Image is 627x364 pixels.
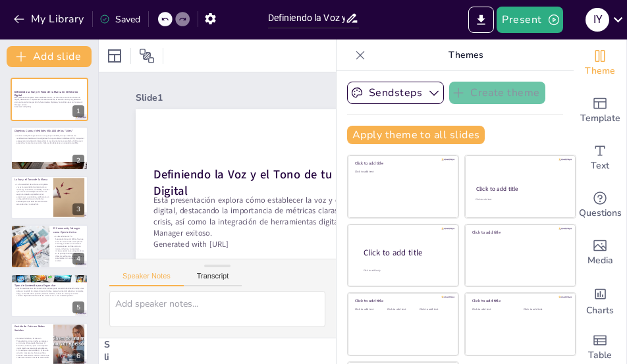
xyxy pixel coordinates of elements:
[355,161,449,166] div: Click to add title
[99,13,140,26] div: Saved
[468,7,494,33] button: Export to PowerPoint
[574,182,626,229] div: Get real-time input from your audience
[14,325,49,332] p: Gestión de Crisis en Redes Sociales
[355,298,449,303] div: Click to add title
[10,9,90,30] button: My Library
[14,134,84,144] p: Un Community Manager exitoso no se guía por vanidad, sino por métricas de rendimiento alineadas c...
[14,287,84,297] p: Del Entretenimiento a la EducaciónUna estrategia de contenido balanceada incluye tres pilares: co...
[587,253,613,268] span: Media
[72,155,84,167] div: 2
[579,206,622,221] span: Questions
[184,272,242,286] button: Transcript
[139,48,155,64] span: Position
[472,308,514,311] div: Click to add text
[14,106,84,109] p: Generated with [URL]
[72,203,84,215] div: 3
[574,134,626,182] div: Add text boxes
[355,308,385,311] div: Click to add text
[586,8,609,32] div: I Y
[472,298,566,303] div: Click to add title
[11,274,88,317] div: 5
[364,269,447,272] div: Click to add body
[14,337,49,359] p: Mantener la Calma y Actuar con ProtocoloUna crisis en redes se propaga en minutos. El protocolo b...
[198,56,366,208] div: Slide 1
[148,123,385,329] strong: Definiendo la Voz y el Tono de tu Marca en el Entorno Digital
[472,230,566,235] div: Click to add title
[476,185,564,193] div: Click to add title
[14,129,84,133] p: Objetivos Claros y Medibles Más Allá de los "Likes"
[72,350,84,362] div: 6
[72,105,84,117] div: 1
[53,236,84,262] p: La Escucha Social: Tu SuperpoderAntes de hablar, hay que escuchar. La escucha social (Social List...
[14,183,49,205] p: La Personalidad de tu Marca en DigitalLa voz es la personalidad constante de tu marca (ej: innova...
[574,87,626,134] div: Add ready made slides
[11,78,88,121] div: 1
[72,253,84,265] div: 4
[347,126,485,144] button: Apply theme to all slides
[497,7,562,33] button: Present
[586,7,609,33] button: I Y
[586,303,614,318] span: Charts
[476,198,563,201] div: Click to add text
[449,82,545,104] button: Create theme
[387,308,417,311] div: Click to add text
[371,39,560,71] p: Themes
[588,348,612,363] span: Table
[11,126,88,170] div: 2
[14,178,49,182] p: La Voz y el Tono de la Marca
[580,111,620,126] span: Template
[109,272,184,286] button: Speaker Notes
[104,45,125,66] div: Layout
[14,96,84,106] p: Esta presentación explora cómo establecer la voz y el tono de tu marca en el entorno digital, des...
[14,90,78,97] strong: Definiendo la Voz y el Tono de tu Marca en el Entorno Digital
[7,46,92,67] button: Add slide
[524,308,565,311] div: Click to add text
[11,176,88,219] div: 3
[585,64,615,78] span: Theme
[574,276,626,324] div: Add charts and graphs
[347,82,444,104] button: Sendsteps
[355,170,449,174] div: Click to add text
[574,39,626,87] div: Change the overall theme
[53,226,84,234] p: El Community Manager como Oyente Activo
[420,308,449,311] div: Click to add text
[11,224,88,268] div: 4
[574,229,626,276] div: Add images, graphics, shapes or video
[364,247,448,258] div: Click to add title
[268,9,346,28] input: Insert title
[14,283,84,287] p: Tipos de Contenido para Enganchar
[72,301,84,313] div: 5
[591,159,609,173] span: Text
